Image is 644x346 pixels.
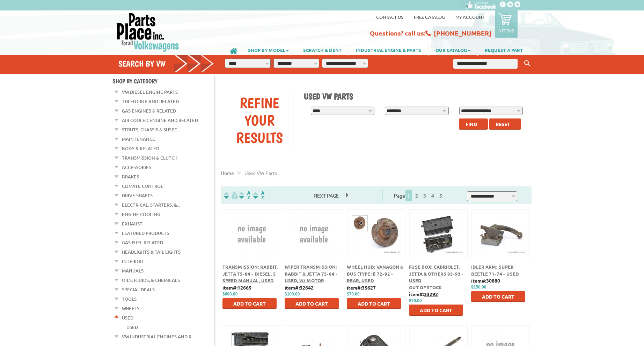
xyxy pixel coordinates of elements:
[238,191,252,199] img: Sort by Headline
[382,190,456,201] div: Page
[459,118,488,130] button: Find
[486,277,500,284] u: 30880
[122,106,176,115] a: Gas Engines & Related
[122,153,177,162] a: Transmission & Clutch
[122,257,143,266] a: Interior
[347,298,401,309] button: Add to Cart
[116,12,180,52] img: Parts Place Inc!
[122,200,180,209] a: Electrical, Starters, &...
[221,170,234,176] a: Home
[237,284,251,291] u: 12665
[285,292,300,297] span: $100.00
[489,118,521,130] button: Reset
[226,94,293,146] div: Refine Your Results
[122,285,155,294] a: Special Deals
[349,44,428,56] a: INDUSTRIAL ENGINE & PARTS
[438,192,444,199] a: 5
[424,291,438,297] u: 33292
[222,264,278,283] a: Transmission: Rabbit, Jetta 75-84 - Diesel, 5 Speed Manual, Used
[409,264,464,283] a: Fuse Box: Cabriolet, Jetta & Others 83-93 - Used
[126,323,138,332] a: Used
[414,192,420,199] a: 2
[285,264,338,283] a: Wiper Transmission: Rabbit & Jetta 75-84 - Used, w/ Motor
[466,121,477,127] span: Find
[347,292,360,297] span: $70.00
[471,291,525,302] button: Add to Cart
[455,14,484,20] a: My Account
[122,87,178,97] a: VW Diesel Engine Parts
[495,10,518,38] a: 0 items
[241,44,296,56] a: SHOP BY MODEL
[409,305,463,316] button: Add to Cart
[222,298,277,309] button: Add to Cart
[244,170,277,176] span: used VW parts
[122,172,139,181] a: Brakes
[122,210,160,219] a: Engine Cooling
[414,14,445,20] a: Free Catalog
[376,14,403,20] a: Contact us
[358,300,390,307] span: Add to Cart
[285,284,314,291] b: item#:
[112,77,214,85] h4: Shop By Category
[122,332,195,341] a: VW Industrial Engines and R...
[471,277,500,284] b: item#:
[347,284,376,291] b: item#:
[122,247,181,256] a: Headlights & Tail Lights
[122,144,159,153] a: Body & Related
[295,300,328,307] span: Add to Cart
[118,59,214,69] h4: Search by VW
[409,298,422,303] span: $70.00
[224,191,238,199] img: filterpricelow.svg
[122,116,198,125] a: Air Cooled Engine and Related
[122,125,180,134] a: Struts, Chassis & Suspe...
[122,294,137,303] a: Tools
[122,191,153,200] a: Drive Shafts
[122,219,142,228] a: Exhaust
[304,91,527,101] h1: Used VW Parts
[496,121,510,127] span: Reset
[122,134,155,144] a: Maintenance
[307,192,346,199] a: Next Page
[285,298,339,309] button: Add to Cart
[122,276,180,285] a: Oils, Fluids, & Chemicals
[429,44,477,56] a: OUR CATALOG
[362,284,376,291] u: 35627
[122,229,169,238] a: Featured Products
[422,192,428,199] a: 3
[482,293,514,300] span: Add to Cart
[233,300,266,307] span: Add to Cart
[430,192,436,199] a: 4
[409,291,438,297] b: item#:
[471,264,519,277] a: Idler Arm: Super Beetle 71-74 - Used
[409,284,442,290] span: Out of stock
[122,97,179,106] a: TDI Engine and Related
[405,190,412,201] span: 1
[122,182,163,191] a: Climate Control
[222,284,251,291] b: item#:
[122,238,163,247] a: Gas Fuel Related
[122,266,144,275] a: Manuals
[498,28,514,33] p: 0 items
[522,58,533,69] button: Keyword Search
[300,284,314,291] u: 32642
[122,313,133,322] a: Used
[122,163,151,172] a: Accessories
[122,304,139,313] a: Wheels
[478,44,530,56] a: REQUEST A PART
[347,264,403,283] a: Wheel Hub: Vanagon & Bus (Type II) 72-92 - Rear, USED
[222,292,237,297] span: $600.00
[252,191,266,199] img: Sort by Sales Rank
[471,285,486,290] span: $150.00
[420,307,452,313] span: Add to Cart
[307,190,346,201] span: Next Page
[296,44,349,56] a: SCRATCH & DENT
